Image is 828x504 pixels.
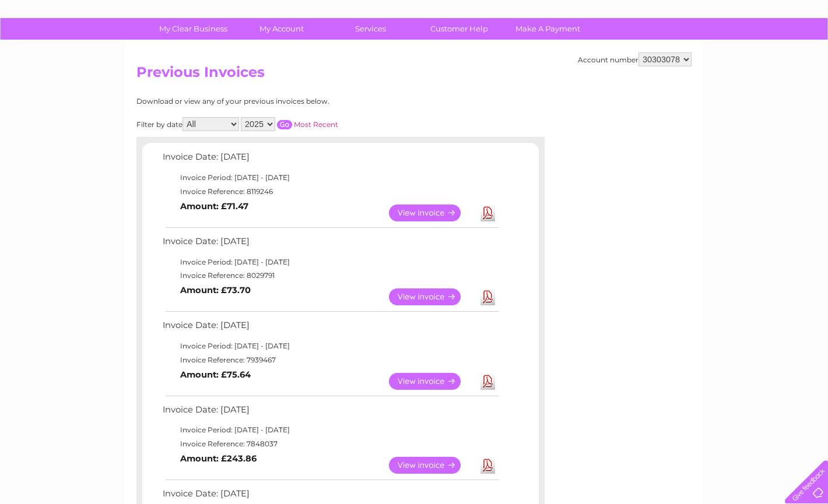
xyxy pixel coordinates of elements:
a: View [389,288,475,305]
a: View [389,373,475,390]
a: View [389,457,475,474]
div: Account number [578,52,692,66]
b: Amount: £71.47 [180,201,248,212]
a: 0333 014 3131 [608,6,689,20]
b: Amount: £75.64 [180,369,251,380]
b: Amount: £243.86 [180,453,257,464]
h2: Previous Invoices [136,64,692,86]
a: Blog [727,50,743,58]
td: Invoice Date: [DATE] [160,149,501,171]
td: Invoice Reference: 8029791 [160,269,501,283]
a: Water [623,50,645,58]
a: Download [480,205,495,221]
img: logo.png [29,30,89,66]
td: Invoice Period: [DATE] - [DATE] [160,171,501,185]
a: Download [480,373,495,390]
div: Clear Business is a trading name of Verastar Limited (registered in [GEOGRAPHIC_DATA] No. 3667643... [139,6,690,57]
a: View [389,205,475,221]
a: Energy [652,50,678,58]
a: Download [480,288,495,305]
a: My Clear Business [145,18,241,40]
a: Services [322,18,419,40]
td: Invoice Reference: 8119246 [160,185,501,199]
a: Contact [750,50,779,58]
b: Amount: £73.70 [180,285,251,295]
a: Customer Help [411,18,507,40]
a: Download [480,457,495,474]
td: Invoice Reference: 7848037 [160,437,501,451]
div: Download or view any of your previous invoices below. [136,97,443,105]
td: Invoice Period: [DATE] - [DATE] [160,255,501,269]
td: Invoice Period: [DATE] - [DATE] [160,339,501,353]
div: Filter by date [136,117,443,131]
td: Invoice Reference: 7939467 [160,353,501,367]
a: My Account [234,18,330,40]
td: Invoice Date: [DATE] [160,318,501,339]
td: Invoice Date: [DATE] [160,234,501,255]
a: Log out [790,50,817,58]
td: Invoice Period: [DATE] - [DATE] [160,423,501,437]
a: Most Recent [294,120,338,129]
td: Invoice Date: [DATE] [160,402,501,424]
a: Telecoms [685,50,720,58]
a: Make A Payment [500,18,596,40]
